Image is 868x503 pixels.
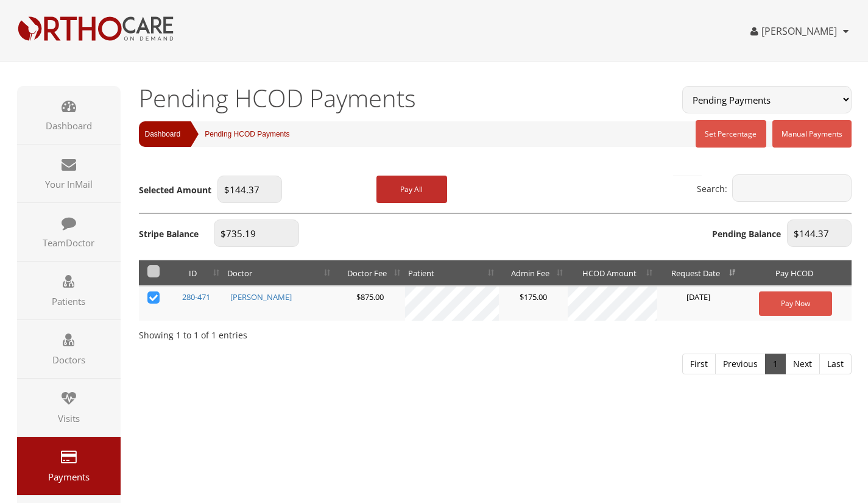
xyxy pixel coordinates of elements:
th: Pay HCOD [740,260,852,287]
th: Admin Fee: activate to sort column ascending [499,260,568,287]
a: Dashboard [17,86,121,144]
span: Dashboard [23,120,115,132]
h1: Pending HCOD Payments [139,86,665,110]
td: [DATE] [657,286,740,321]
a: [PERSON_NAME] [230,291,292,302]
li: Pending HCOD Payments [180,121,289,147]
a: [PERSON_NAME] [750,24,837,38]
span: Your InMail [23,178,115,190]
a: First [682,354,716,374]
span: Visits [23,412,115,424]
button: Set Percentage [696,120,766,148]
th: Patient: activate to sort column ascending [405,260,499,287]
a: Previous [715,354,766,374]
a: Your InMail [17,144,121,202]
td: $175.00 [499,286,568,321]
input: Search: [732,174,852,202]
a: Visits [17,379,121,437]
div: Showing 1 to 1 of 1 entries [139,324,852,341]
a: 1 [765,354,786,374]
span: TeamDoctor [23,237,115,249]
a: 280-471 [182,291,210,302]
img: OrthoCareOnDemand Logo [17,15,174,42]
label: Pending Balance [712,228,781,240]
a: Last [819,354,852,374]
button: Pay All [376,176,447,203]
th: Doctor Fee: activate to sort column ascending [335,260,405,287]
th: Doctor: activate to sort column ascending [224,260,335,287]
span: Doctors [23,354,115,366]
label: Search: [697,174,852,205]
a: Dashboard [139,121,181,147]
a: Payments [17,437,121,495]
a: TeamDoctor [17,203,121,261]
th: ID: activate to sort column ascending [168,260,224,287]
td: $875.00 [335,286,405,321]
a: Next [785,354,820,374]
span: Patients [23,295,115,307]
th: HCOD Amount: activate to sort column ascending [568,260,657,287]
button: Pay Now [759,291,832,316]
span: Payments [23,471,115,483]
a: Doctors [17,320,121,378]
a: Patients [17,262,121,319]
label: Stripe Balance [139,228,199,240]
a: Manual Payments [772,120,852,148]
th: Request Date: activate to sort column ascending [657,260,740,287]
